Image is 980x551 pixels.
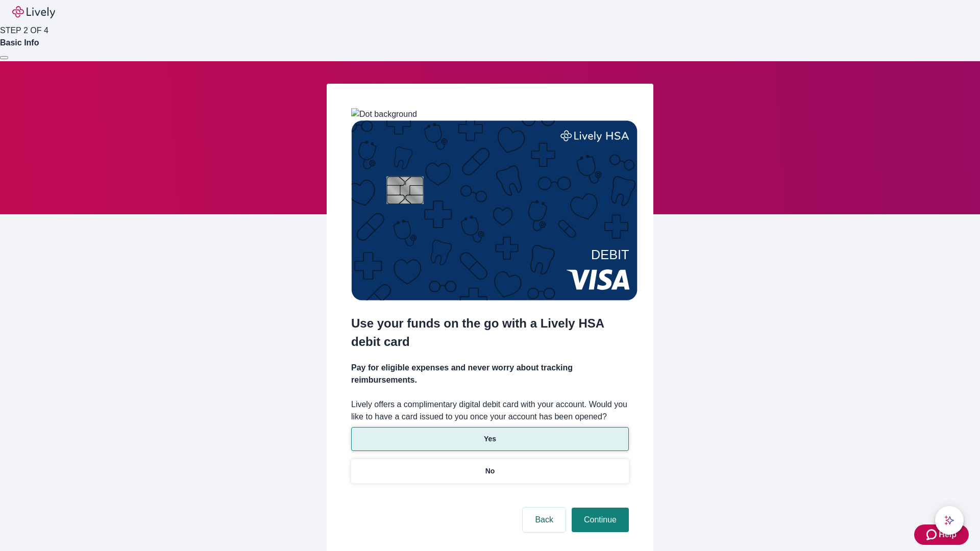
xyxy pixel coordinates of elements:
[926,529,939,541] svg: Zendesk support icon
[351,120,638,300] img: Debit card
[351,398,629,423] label: Lively offers a complimentary digital debit card with your account. Would you like to have a card...
[944,515,954,525] svg: Lively AI Assistant
[351,362,629,386] h4: Pay for eligible expenses and never worry about tracking reimbursements.
[351,108,417,120] img: Dot background
[351,459,629,483] button: No
[523,508,566,532] button: Back
[12,6,55,18] img: Lively
[935,506,964,535] button: chat
[351,314,629,351] h2: Use your funds on the go with a Lively HSA debit card
[572,508,629,532] button: Continue
[939,529,957,541] span: Help
[914,524,969,545] button: Zendesk support iconHelp
[484,434,496,444] p: Yes
[351,427,629,451] button: Yes
[485,466,495,477] p: No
